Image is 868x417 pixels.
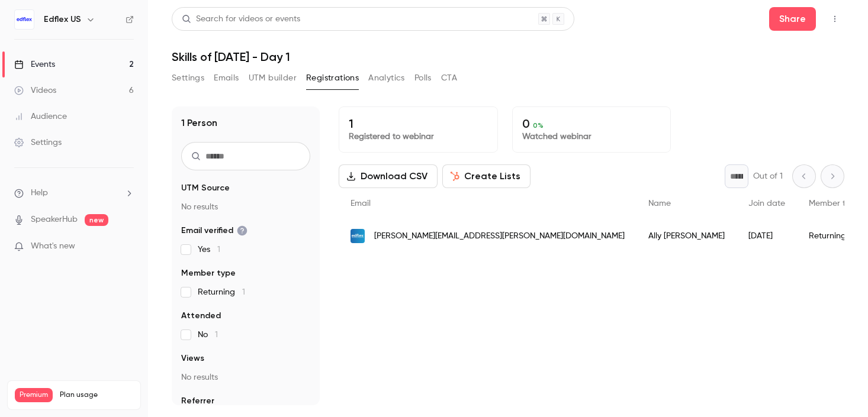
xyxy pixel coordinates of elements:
[181,310,221,322] span: Attended
[809,199,860,208] span: Member type
[306,69,359,88] button: Registrations
[14,59,55,70] div: Events
[172,50,844,64] h1: Skills of [DATE] - Day 1
[181,116,217,130] h1: 1 Person
[182,13,300,25] div: Search for videos or events
[374,230,625,243] span: [PERSON_NAME][EMAIL_ADDRESS][PERSON_NAME][DOMAIN_NAME]
[351,229,365,243] img: edflex.com
[181,182,230,194] span: UTM Source
[249,69,297,88] button: UTM builder
[85,214,108,226] span: new
[181,267,236,279] span: Member type
[636,219,737,253] div: Ally [PERSON_NAME]
[522,117,661,131] p: 0
[242,288,245,296] span: 1
[31,187,48,199] span: Help
[198,329,218,341] span: No
[217,245,220,254] span: 1
[522,131,661,143] p: Watched webinar
[339,164,438,188] button: Download CSV
[14,137,62,148] div: Settings
[441,69,457,88] button: CTA
[368,69,405,88] button: Analytics
[181,371,310,383] p: No results
[215,331,218,339] span: 1
[414,69,432,88] button: Polls
[31,214,78,226] a: SpeakerHub
[14,111,67,122] div: Audience
[181,353,204,364] span: Views
[172,69,204,88] button: Settings
[31,240,75,253] span: What's new
[349,117,488,131] p: 1
[14,187,134,199] li: help-dropdown-opener
[15,388,53,402] span: Premium
[648,199,671,208] span: Name
[198,244,220,256] span: Yes
[14,85,56,96] div: Videos
[442,164,531,188] button: Create Lists
[181,395,214,407] span: Referrer
[15,10,34,29] img: Edflex US
[181,225,247,237] span: Email verified
[753,170,783,182] p: Out of 1
[181,201,310,213] p: No results
[737,219,797,253] div: [DATE]
[44,14,81,25] h6: Edflex US
[120,241,134,252] iframe: Noticeable Trigger
[351,199,371,208] span: Email
[769,7,816,31] button: Share
[748,199,785,208] span: Join date
[349,131,488,143] p: Registered to webinar
[60,390,133,400] span: Plan usage
[533,121,544,130] span: 0 %
[198,286,245,298] span: Returning
[214,69,239,88] button: Emails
